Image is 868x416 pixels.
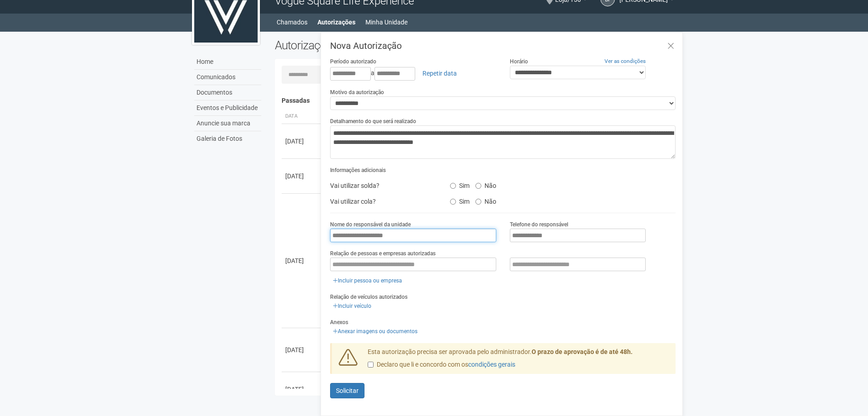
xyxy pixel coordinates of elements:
[330,318,348,326] label: Anexos
[330,301,374,311] a: Incluir veículo
[450,195,470,206] label: Sim
[194,100,261,116] a: Eventos e Publicidade
[450,199,456,205] input: Sim
[330,117,416,125] label: Detalhamento do que será realizado
[323,179,443,192] div: Vai utilizar solda?
[194,131,261,146] a: Galeria de Fotos
[330,276,405,286] a: Incluir pessoa ou empresa
[450,179,470,190] label: Sim
[365,16,408,29] a: Minha Unidade
[532,348,633,355] strong: O prazo de aprovação é de até 48h.
[285,256,319,265] div: [DATE]
[510,220,568,229] label: Telefone do responsável
[330,293,408,301] label: Relação de veículos autorizados
[317,16,355,29] a: Autorizações
[330,383,364,398] button: Solicitar
[368,360,515,369] label: Declaro que li e concordo com os
[361,348,676,374] div: Esta autorização precisa ser aprovada pelo administrador.
[285,345,319,354] div: [DATE]
[475,195,496,206] label: Não
[510,57,528,66] label: Horário
[323,195,443,208] div: Vai utilizar cola?
[330,57,376,66] label: Período autorizado
[194,70,261,85] a: Comunicados
[330,41,676,50] h3: Nova Autorização
[282,97,670,104] h4: Passadas
[330,326,420,336] a: Anexar imagens ou documentos
[468,361,515,368] a: condições gerais
[475,179,496,190] label: Não
[330,220,411,229] label: Nome do responsável da unidade
[417,66,463,81] a: Repetir data
[194,54,261,70] a: Home
[277,16,307,29] a: Chamados
[475,183,481,189] input: Não
[330,66,496,81] div: a
[285,137,319,146] div: [DATE]
[450,183,456,189] input: Sim
[330,166,386,174] label: Informações adicionais
[368,362,374,368] input: Declaro que li e concordo com oscondições gerais
[275,38,469,52] h2: Autorizações
[604,58,646,64] a: Ver as condições
[336,387,359,394] span: Solicitar
[330,88,384,96] label: Motivo da autorização
[475,199,481,205] input: Não
[285,385,319,394] div: [DATE]
[282,109,322,124] th: Data
[330,249,436,258] label: Relação de pessoas e empresas autorizadas
[194,85,261,100] a: Documentos
[194,116,261,131] a: Anuncie sua marca
[285,172,319,181] div: [DATE]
